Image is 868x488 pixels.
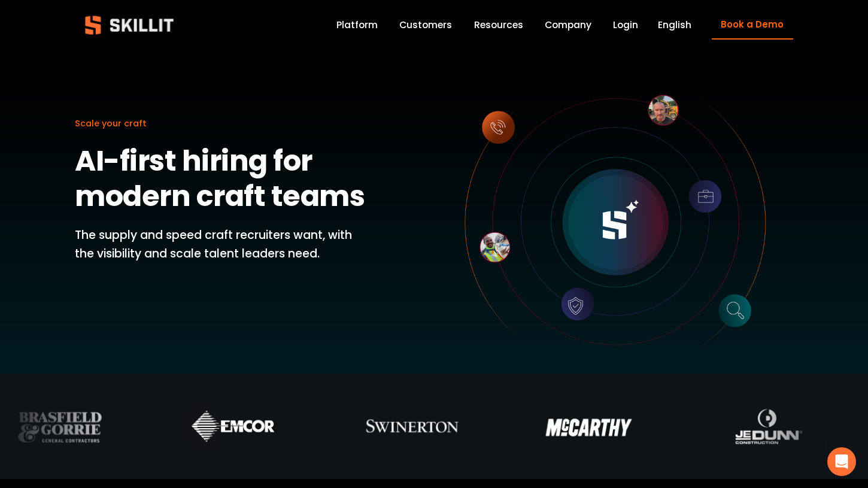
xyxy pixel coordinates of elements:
[712,10,793,40] a: Book a Demo
[75,117,147,129] span: Scale your craft
[336,17,378,33] a: Platform
[545,17,591,33] a: Company
[75,7,184,43] img: Skillit
[613,17,638,33] a: Login
[474,17,523,33] a: folder dropdown
[75,141,365,216] strong: AI-first hiring for modern craft teams
[75,226,371,263] p: The supply and speed craft recruiters want, with the visibility and scale talent leaders need.
[658,17,691,33] div: language picker
[827,447,856,476] div: Open Intercom Messenger
[399,17,452,33] a: Customers
[658,18,691,32] span: English
[474,18,523,32] span: Resources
